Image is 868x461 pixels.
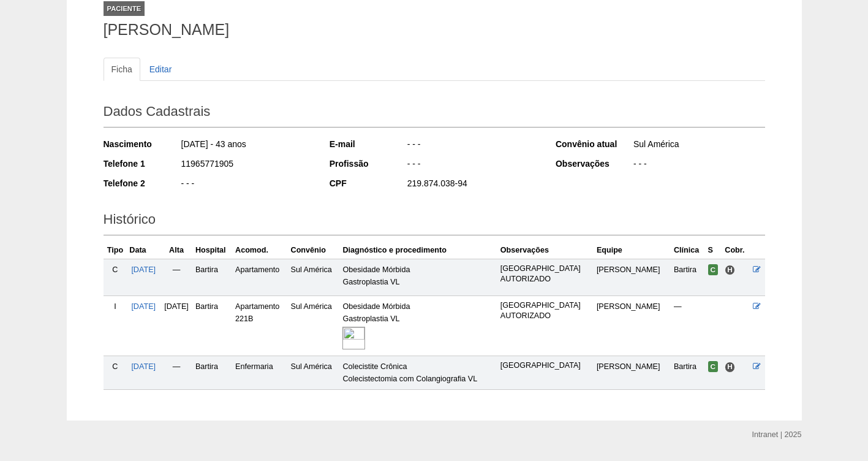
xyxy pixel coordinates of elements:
td: — [671,296,706,356]
td: Colecistite Crônica Colecistectomia com Colangiografia VL [340,356,497,390]
th: Convênio [289,242,341,259]
p: [GEOGRAPHIC_DATA] [500,360,592,371]
td: [PERSON_NAME] [594,296,671,356]
td: Sul América [289,259,341,295]
td: Apartamento 221B [233,296,288,356]
td: Enfermaria [233,356,288,390]
td: Sul América [289,296,341,356]
td: Apartamento [233,259,288,295]
th: S [706,242,723,259]
span: Confirmada [708,361,719,372]
td: [PERSON_NAME] [594,259,671,295]
div: C [106,264,125,276]
td: Bartira [671,356,706,390]
div: [DATE] - 43 anos [180,138,313,153]
th: Diagnóstico e procedimento [340,242,497,259]
th: Data [127,242,160,259]
td: Bartira [671,259,706,295]
div: 11965771905 [180,158,313,173]
div: E-mail [330,138,406,150]
div: - - - [406,138,539,153]
div: C [106,360,125,373]
a: [DATE] [131,362,156,371]
div: Paciente [104,1,145,16]
div: Nascimento [104,138,180,150]
div: 219.874.038-94 [406,177,539,192]
div: - - - [180,177,313,192]
div: I [106,300,125,313]
th: Acomod. [233,242,288,259]
div: Profissão [330,158,406,170]
th: Clínica [671,242,706,259]
th: Cobr. [722,242,750,259]
div: Telefone 2 [104,177,180,189]
h1: [PERSON_NAME] [104,22,765,37]
td: Sul América [289,356,341,390]
a: Ficha [104,58,140,81]
th: Observações [498,242,594,259]
a: [DATE] [131,265,156,274]
p: [GEOGRAPHIC_DATA] AUTORIZADO [500,264,592,284]
h2: Dados Cadastrais [104,99,765,128]
span: Hospital [725,265,735,275]
div: Convênio atual [556,138,632,150]
th: Alta [160,242,193,259]
th: Hospital [193,242,233,259]
td: — [160,259,193,295]
th: Equipe [594,242,671,259]
div: Intranet | 2025 [752,429,802,441]
div: - - - [406,158,539,173]
a: [DATE] [131,302,156,311]
span: Hospital [725,362,735,372]
a: Editar [142,58,180,81]
td: Bartira [193,296,233,356]
div: CPF [330,177,406,189]
div: Telefone 1 [104,158,180,170]
td: Obesidade Mórbida Gastroplastia VL [340,296,497,356]
div: - - - [632,158,765,173]
td: [PERSON_NAME] [594,356,671,390]
td: — [160,356,193,390]
th: Tipo [104,242,127,259]
div: Sul América [632,138,765,153]
td: Obesidade Mórbida Gastroplastia VL [340,259,497,295]
td: Bartira [193,259,233,295]
span: Confirmada [708,264,719,275]
td: Bartira [193,356,233,390]
span: [DATE] [164,302,189,311]
h2: Histórico [104,207,765,235]
div: Observações [556,158,632,170]
p: [GEOGRAPHIC_DATA] AUTORIZADO [500,300,592,321]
